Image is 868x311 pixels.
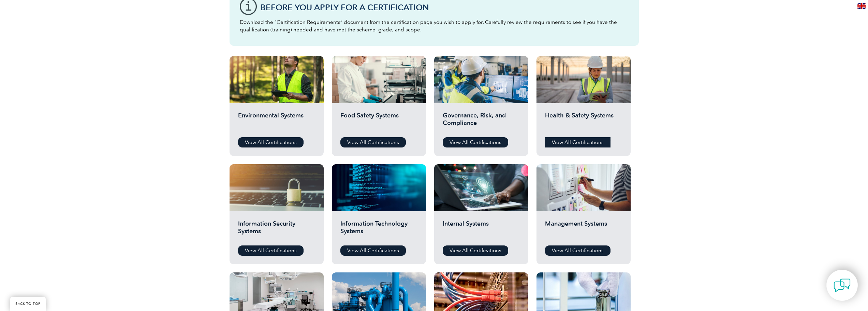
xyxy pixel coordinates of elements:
h2: Information Security Systems [238,220,315,240]
a: BACK TO TOP [10,297,46,311]
a: View All Certifications [443,245,508,256]
a: View All Certifications [545,137,610,147]
h2: Internal Systems [443,220,520,240]
a: View All Certifications [545,245,610,256]
h2: Food Safety Systems [340,112,417,132]
a: View All Certifications [443,137,508,147]
a: View All Certifications [340,137,406,147]
h2: Environmental Systems [238,112,315,132]
a: View All Certifications [340,245,406,256]
h2: Governance, Risk, and Compliance [443,112,520,132]
h2: Management Systems [545,220,622,240]
img: contact-chat.png [834,277,851,294]
h2: Health & Safety Systems [545,112,622,132]
p: Download the “Certification Requirements” document from the certification page you wish to apply ... [240,18,629,33]
img: en [857,3,866,9]
a: View All Certifications [238,245,304,256]
h2: Information Technology Systems [340,220,417,240]
h3: Before You Apply For a Certification [260,3,629,12]
a: View All Certifications [238,137,304,147]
